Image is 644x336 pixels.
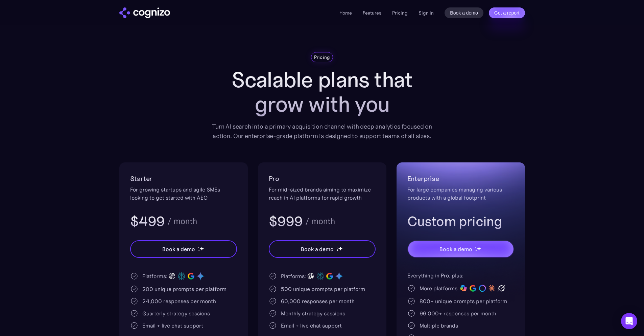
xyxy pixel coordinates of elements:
[142,297,216,305] div: 24,000 responses per month
[419,9,434,17] a: Sign in
[198,249,200,251] img: star
[142,321,203,330] div: Email + live chat support
[407,173,514,184] h2: Enterprise
[489,7,525,18] a: Get a report
[269,173,376,184] h2: Pro
[336,247,337,248] img: star
[142,272,167,280] div: Platforms:
[420,284,459,292] div: More platforms:
[162,245,195,253] div: Book a demo
[475,249,477,251] img: star
[407,271,514,279] div: Everything in Pro, plus:
[207,68,437,116] h1: Scalable plans that grow with you
[301,245,333,253] div: Book a demo
[477,246,481,251] img: star
[281,297,355,305] div: 60,000 responses per month
[445,7,483,18] a: Book a demo
[130,212,165,230] h3: $499
[407,240,514,258] a: Book a demostarstarstar
[338,246,342,251] img: star
[142,309,210,317] div: Quarterly strategy sessions
[439,245,472,253] div: Book a demo
[281,285,365,293] div: 500 unique prompts per platform
[339,10,352,16] a: Home
[407,185,514,202] div: For large companies managing various products with a global footprint
[207,122,437,141] div: Turn AI search into a primary acquisition channel with deep analytics focused on action. Our ente...
[363,10,381,16] a: Features
[314,54,330,61] div: Pricing
[199,246,204,251] img: star
[407,212,514,230] h3: Custom pricing
[420,297,507,305] div: 800+ unique prompts per platform
[475,247,476,248] img: star
[167,217,197,225] div: / month
[305,217,335,225] div: / month
[130,185,237,202] div: For growing startups and agile SMEs looking to get started with AEO
[130,173,237,184] h2: Starter
[269,212,303,230] h3: $999
[269,185,376,202] div: For mid-sized brands aiming to maximize reach in AI platforms for rapid growth
[420,321,458,330] div: Multiple brands
[420,309,496,317] div: 96,000+ responses per month
[119,7,170,18] a: home
[336,249,339,251] img: star
[281,309,345,317] div: Monthly strategy sessions
[142,285,226,293] div: 200 unique prompts per platform
[269,240,376,258] a: Book a demostarstarstar
[198,247,199,248] img: star
[621,313,637,329] div: Open Intercom Messenger
[281,272,306,280] div: Platforms:
[130,240,237,258] a: Book a demostarstarstar
[392,10,408,16] a: Pricing
[281,321,342,330] div: Email + live chat support
[119,7,170,18] img: cognizo logo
